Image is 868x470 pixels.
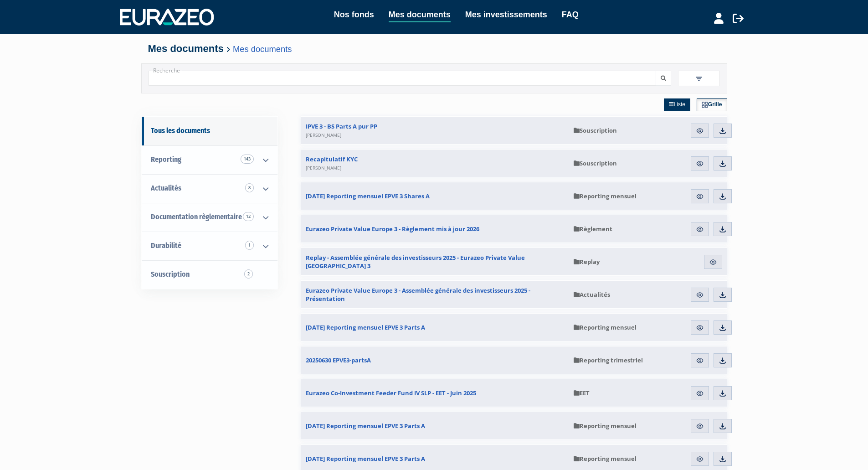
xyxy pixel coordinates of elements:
[142,174,277,203] a: Actualités 8
[301,281,569,308] a: Eurazeo Private Value Europe 3 - Assemblée générale des investisseurs 2025 - Présentation
[306,165,341,171] span: [PERSON_NAME]
[664,98,690,111] a: Liste
[719,192,727,201] img: download.svg
[695,75,703,83] img: filter.svg
[245,183,254,192] span: 8
[696,324,704,332] img: eye.svg
[142,117,277,145] a: Tous les documents
[465,8,547,21] a: Mes investissements
[151,270,190,279] span: Souscription
[702,102,708,108] img: grid.svg
[241,155,254,164] span: 143
[696,389,704,398] img: eye.svg
[244,269,253,279] span: 2
[334,8,374,21] a: Nos fonds
[306,389,476,397] span: Eurazeo Co-Investment Feeder Fund IV SLP - EET - Juin 2025
[574,159,617,167] span: Souscription
[574,126,617,134] span: Souscription
[719,324,727,332] img: download.svg
[301,314,569,341] a: [DATE] Reporting mensuel EPVE 3 Parts A
[306,253,565,270] span: Replay - Assemblée générale des investisseurs 2025 - Eurazeo Private Value [GEOGRAPHIC_DATA] 3
[142,203,277,232] a: Documentation règlementaire 12
[245,241,254,250] span: 1
[301,412,569,439] a: [DATE] Reporting mensuel EPVE 3 Parts A
[574,422,637,430] span: Reporting mensuel
[696,127,704,135] img: eye.svg
[301,150,569,177] a: Recapitulatif KYC[PERSON_NAME]
[301,215,569,243] a: Eurazeo Private Value Europe 3 - Règlement mis à jour 2026
[389,8,451,22] a: Mes documents
[719,422,727,430] img: download.svg
[696,225,704,233] img: eye.svg
[574,290,610,299] span: Actualités
[301,379,569,407] a: Eurazeo Co-Investment Feeder Fund IV SLP - EET - Juin 2025
[696,422,704,430] img: eye.svg
[719,389,727,398] img: download.svg
[719,455,727,463] img: download.svg
[574,225,612,233] span: Règlement
[709,258,717,266] img: eye.svg
[301,346,569,374] a: 20250630 EPVE3-partsA
[719,225,727,233] img: download.svg
[306,356,371,364] span: 20250630 EPVE3-partsA
[149,71,656,86] input: Recherche
[142,232,277,260] a: Durabilité 1
[148,43,720,54] h4: Mes documents
[301,248,569,275] a: Replay - Assemblée générale des investisseurs 2025 - Eurazeo Private Value [GEOGRAPHIC_DATA] 3
[306,323,425,331] span: [DATE] Reporting mensuel EPVE 3 Parts A
[306,122,377,139] span: IPVE 3 - BS Parts A pur PP
[120,9,214,25] img: 1732889491-logotype_eurazeo_blanc_rvb.png
[306,192,430,200] span: [DATE] Reporting mensuel EPVE 3 Shares A
[151,155,181,164] span: Reporting
[243,212,254,221] span: 12
[719,356,727,365] img: download.svg
[574,192,637,200] span: Reporting mensuel
[719,291,727,299] img: download.svg
[142,260,277,289] a: Souscription2
[574,356,643,364] span: Reporting trimestriel
[306,225,479,233] span: Eurazeo Private Value Europe 3 - Règlement mis à jour 2026
[696,356,704,365] img: eye.svg
[719,160,727,168] img: download.svg
[574,323,637,331] span: Reporting mensuel
[142,145,277,174] a: Reporting 143
[574,455,637,463] span: Reporting mensuel
[697,98,727,111] a: Grille
[306,422,425,430] span: [DATE] Reporting mensuel EPVE 3 Parts A
[574,258,600,266] span: Replay
[719,127,727,135] img: download.svg
[696,455,704,463] img: eye.svg
[306,455,425,463] span: [DATE] Reporting mensuel EPVE 3 Parts A
[306,155,358,171] span: Recapitulatif KYC
[696,192,704,201] img: eye.svg
[301,117,569,144] a: IPVE 3 - BS Parts A pur PP[PERSON_NAME]
[233,44,292,54] a: Mes documents
[151,184,181,192] span: Actualités
[696,291,704,299] img: eye.svg
[306,132,341,138] span: [PERSON_NAME]
[306,286,565,303] span: Eurazeo Private Value Europe 3 - Assemblée générale des investisseurs 2025 - Présentation
[696,160,704,168] img: eye.svg
[562,8,579,21] a: FAQ
[151,212,242,221] span: Documentation règlementaire
[151,241,181,250] span: Durabilité
[574,389,590,397] span: EET
[301,182,569,210] a: [DATE] Reporting mensuel EPVE 3 Shares A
